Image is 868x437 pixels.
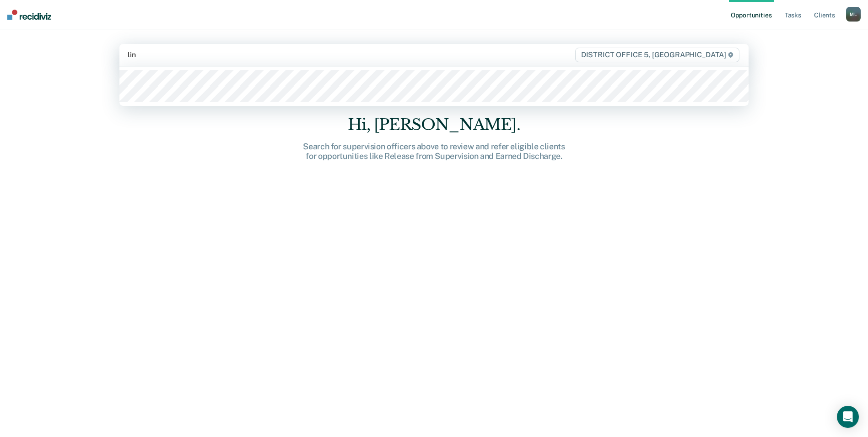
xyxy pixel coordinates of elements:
div: Hi, [PERSON_NAME]. [288,115,581,134]
img: Recidiviz [7,10,51,20]
div: Search for supervision officers above to review and refer eligible clients for opportunities like... [288,142,581,161]
div: Open Intercom Messenger [837,406,859,428]
button: ML [846,7,861,22]
span: DISTRICT OFFICE 5, [GEOGRAPHIC_DATA] [575,48,739,62]
div: M L [846,7,861,22]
